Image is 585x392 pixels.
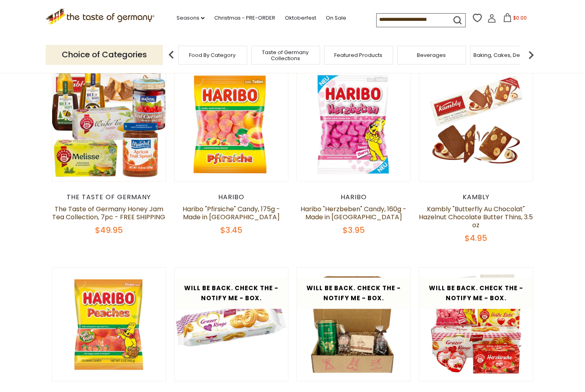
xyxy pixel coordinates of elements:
[220,224,242,236] span: $3.45
[297,68,410,181] img: Haribo "Herzbeben" Candy, 160g - Made in Germany
[417,52,446,58] a: Beverages
[52,268,166,381] img: Haribo Peaches Gummies in Bag - 5 oz.
[419,68,533,181] img: Kambly "Butterfly Au Chocolat" Hazelnut Chocolate Butter Thins, 3.5 oz
[174,193,288,201] div: Haribo
[326,14,346,22] a: On Sale
[419,204,533,230] a: Kambly "Butterfly Au Chocolat" Hazelnut Chocolate Butter Thins, 3.5 oz
[175,268,288,381] img: Coppenrath "Grazer Ringe" Shortbread Cookies, 14.1 oz
[95,224,123,236] span: $49.95
[163,47,179,63] img: previous arrow
[254,49,318,61] a: Taste of Germany Collections
[183,204,280,222] a: Haribo "Pfirsiche" Candy, 175g - Made in [GEOGRAPHIC_DATA]
[498,13,532,25] button: $0.00
[419,193,533,201] div: Kambly
[514,14,527,21] span: $0.00
[297,268,410,381] img: The “Mama Needs Coffee” Collection
[523,47,539,63] img: next arrow
[175,68,288,181] img: Haribo "Pfirsiche" Candy, 175g - Made in Germany
[419,268,533,381] img: The “I Love You Mom” Collection - SPECIAL PRICE
[214,14,275,22] a: Christmas - PRE-ORDER
[335,52,383,58] a: Featured Products
[465,232,487,244] span: $4.95
[189,52,236,58] a: Food By Category
[52,68,166,181] img: The Taste of Germany Honey Jam Tea Collection, 7pc - FREE SHIPPING
[177,14,205,22] a: Seasons
[301,204,407,222] a: Haribo "Herzbeben" Candy, 160g - Made in [GEOGRAPHIC_DATA]
[297,193,411,201] div: Haribo
[52,204,165,222] a: The Taste of Germany Honey Jam Tea Collection, 7pc - FREE SHIPPING
[52,193,166,201] div: The Taste of Germany
[343,224,365,236] span: $3.95
[285,14,316,22] a: Oktoberfest
[473,52,536,58] a: Baking, Cakes, Desserts
[46,45,163,65] p: Choice of Categories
